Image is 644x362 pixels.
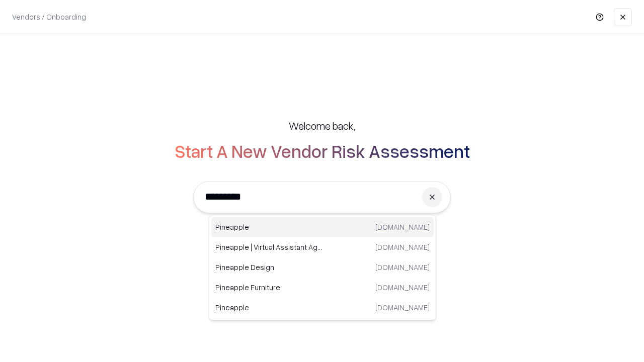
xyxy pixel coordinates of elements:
[289,119,355,133] h5: Welcome back,
[12,12,86,22] p: Vendors / Onboarding
[215,242,323,252] p: Pineapple | Virtual Assistant Agency
[215,262,323,273] p: Pineapple Design
[209,215,436,320] div: Suggestions
[375,282,430,293] p: [DOMAIN_NAME]
[215,282,323,293] p: Pineapple Furniture
[215,302,323,313] p: Pineapple
[215,222,323,232] p: Pineapple
[375,302,430,313] p: [DOMAIN_NAME]
[375,242,430,252] p: [DOMAIN_NAME]
[175,141,470,161] h2: Start A New Vendor Risk Assessment
[375,262,430,273] p: [DOMAIN_NAME]
[375,222,430,232] p: [DOMAIN_NAME]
